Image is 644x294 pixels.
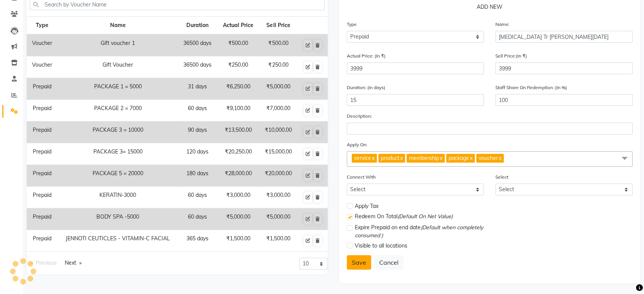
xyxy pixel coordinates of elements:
td: ₹7,000.00 [259,100,297,121]
td: 60 days [178,100,218,121]
p: ADD NEW [347,3,633,14]
td: Prepaid [27,100,58,121]
span: (Default On Net Value) [397,213,453,220]
td: ₹28,000.00 [217,165,259,187]
td: BODY SPA -5000 [58,208,178,230]
td: Prepaid [27,165,58,187]
td: ₹6,250.00 [217,78,259,100]
td: 120 days [178,143,218,165]
th: Type [27,17,58,35]
td: Prepaid [27,121,58,143]
span: service [354,155,371,161]
th: Actual Price [217,17,259,35]
td: Voucher [27,56,58,78]
td: Prepaid [27,230,58,252]
label: Sell Price:(In ₹) [495,53,527,59]
td: 180 days [178,165,218,187]
button: Cancel [374,255,404,270]
td: Prepaid [27,78,58,100]
td: 36500 days [178,56,218,78]
td: ₹500.00 [259,34,297,56]
td: 60 days [178,208,218,230]
td: Prepaid [27,208,58,230]
span: voucher [479,155,498,161]
label: Staff Share On Redemption :(In %) [495,84,567,91]
td: Gift Voucher [58,56,178,78]
td: ₹5,000.00 [259,78,297,100]
span: Apply Tax [355,202,378,210]
a: x [399,155,403,161]
td: Prepaid [27,143,58,165]
td: ₹250.00 [259,56,297,78]
td: Prepaid [27,187,58,208]
td: 31 days [178,78,218,100]
td: ₹9,100.00 [217,100,259,121]
td: ₹20,250.00 [217,143,259,165]
td: KERATIN-3000 [58,187,178,208]
td: ₹15,000.00 [259,143,297,165]
label: Select [495,174,508,181]
th: Duration [178,17,218,35]
label: Duration: (in days) [347,84,385,91]
td: 90 days [178,121,218,143]
span: Redeem On Total [355,213,453,222]
span: product [381,155,399,161]
td: PACKAGE 2 = 7000 [58,100,178,121]
button: Save [347,255,371,270]
label: Description: [347,113,372,120]
td: PACKAGE 3 = 10000 [58,121,178,143]
label: Apply On: [347,141,367,148]
span: Visible to all locations [355,242,407,250]
td: PACKAGE 3= 15000 [58,143,178,165]
td: ₹13,500.00 [217,121,259,143]
td: ₹10,000.00 [259,121,297,143]
td: ₹500.00 [217,34,259,56]
td: ₹3,000.00 [259,187,297,208]
label: Connect With [347,174,376,181]
td: 60 days [178,187,218,208]
a: Next [61,258,85,268]
a: x [371,155,375,161]
label: Actual Price: (In ₹) [347,53,386,59]
span: package [449,155,469,161]
td: Gift voucher 1 [58,34,178,56]
label: Type [347,21,357,28]
td: JENNOTI CEUTICLES - VITAMIN-C FACIAL [58,230,178,252]
span: Previous [36,259,57,266]
label: Name: [495,21,509,28]
td: 36500 days [178,34,218,56]
td: 365 days [178,230,218,252]
a: x [439,155,442,161]
span: Expire Prepaid on end date [355,224,484,240]
th: Name [58,17,178,35]
td: ₹3,000.00 [217,187,259,208]
td: ₹250.00 [217,56,259,78]
td: ₹5,000.00 [217,208,259,230]
td: Voucher [27,34,58,56]
td: PACKAGE 1 = 5000 [58,78,178,100]
td: ₹5,000.00 [259,208,297,230]
nav: Pagination [27,258,171,268]
td: ₹1,500.00 [217,230,259,252]
td: ₹1,500.00 [259,230,297,252]
td: PACKAGE 5 = 20000 [58,165,178,187]
td: ₹20,000.00 [259,165,297,187]
a: x [498,155,501,161]
a: x [469,155,473,161]
th: Sell Price [259,17,297,35]
span: membership [409,155,439,161]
